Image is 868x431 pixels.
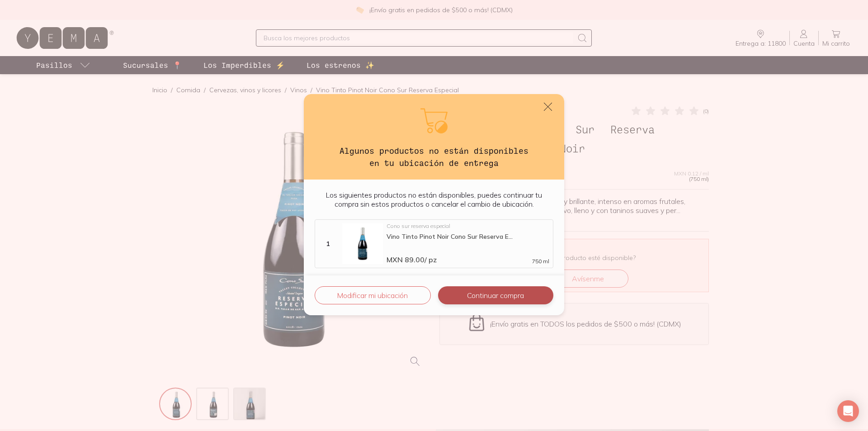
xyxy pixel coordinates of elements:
span: MXN 89.00 / pz [387,255,437,264]
div: default [304,94,564,315]
div: Open Intercom Messenger [837,400,859,422]
img: Vino Tinto Pinot Noir Cono Sur Reserva Especial [342,223,383,264]
h3: Algunos productos no están disponibles en tu ubicación de entrega [333,145,535,169]
div: Cono sur reserva especial [387,223,549,229]
div: 1 [317,240,339,248]
div: Vino Tinto Pinot Noir Cono Sur Reserva E... [387,232,549,241]
span: 750 ml [532,259,549,264]
button: Continuar compra [438,286,553,304]
p: Los siguientes productos no están disponibles, puedes continuar tu compra sin estos productos o c... [315,190,553,208]
button: Modificar mi ubicación [315,286,431,304]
